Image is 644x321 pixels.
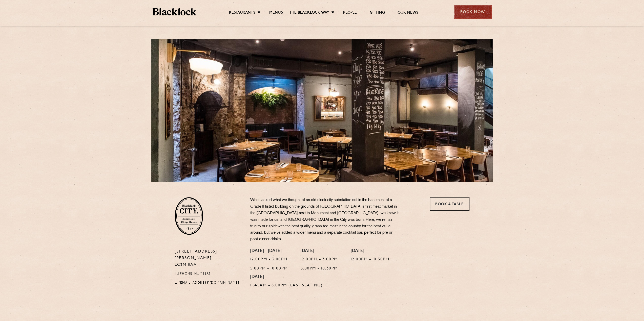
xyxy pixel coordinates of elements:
p: 12:00pm - 3:00pm [250,256,288,263]
p: 12:00pm - 3:00pm [301,256,338,263]
h4: [DATE] [351,249,390,254]
h4: [DATE] [250,275,323,280]
h4: [DATE] - [DATE] [250,249,288,254]
p: 12:00pm - 10:30pm [351,256,390,263]
p: When asked what we thought of an old electricity substation set in the basement of a Grade II lis... [250,197,400,243]
a: Book a Table [430,197,469,211]
div: Book Now [454,5,492,19]
h4: [DATE] [301,249,338,254]
a: Restaurants [229,10,255,16]
a: Menus [269,10,283,16]
img: BL_Textured_Logo-footer-cropped.svg [153,8,196,15]
p: 11:45am - 8:00pm (Last Seating) [250,282,323,289]
p: 5:00pm - 10:00pm [250,265,288,272]
img: City-stamp-default.svg [175,197,203,235]
a: Gifting [369,10,385,16]
a: The Blacklock Way [289,10,329,16]
p: E: [175,280,243,286]
p: 5:00pm - 10:30pm [301,265,338,272]
a: People [343,10,357,16]
a: [EMAIL_ADDRESS][DOMAIN_NAME] [179,281,239,284]
p: [STREET_ADDRESS][PERSON_NAME] EC3M 8AA [175,249,243,268]
p: T: [175,270,243,277]
a: [PHONE_NUMBER] [178,272,210,275]
a: Our News [398,10,419,16]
